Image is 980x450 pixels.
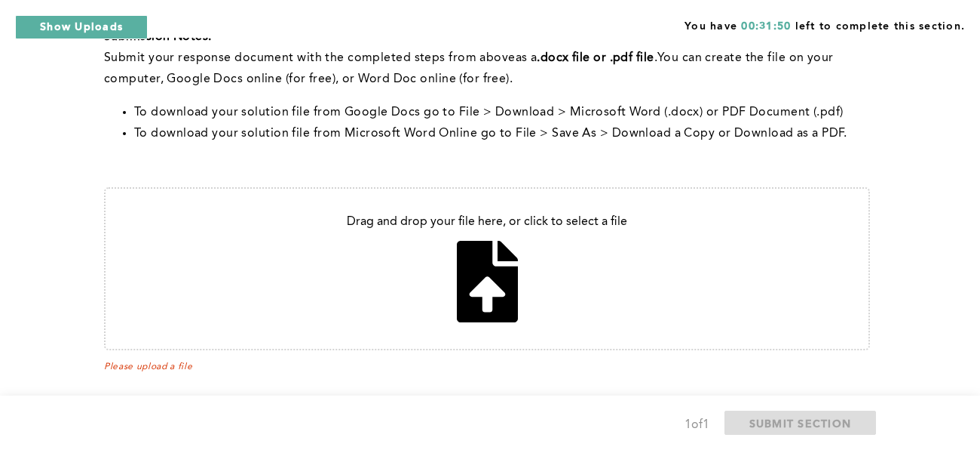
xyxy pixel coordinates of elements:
[684,15,965,34] span: You have left to complete this section.
[134,102,870,123] li: To download your solution file from Google Docs go to File > Download > Microsoft Word (.docx) or...
[104,52,297,64] span: Submit your response document
[537,52,654,64] strong: .docx file or .pdf file
[104,362,870,372] span: Please upload a file
[516,52,537,64] span: as a
[724,411,877,435] button: SUBMIT SECTION
[134,123,870,144] li: To download your solution file from Microsoft Word Online go to File > Save As > Download a Copy ...
[654,52,657,64] span: .
[684,415,709,436] div: 1 of 1
[741,21,791,32] span: 00:31:50
[749,416,852,430] span: SUBMIT SECTION
[104,48,870,90] p: with the completed steps from above You can create the file on your computer, Google Docs online ...
[15,15,148,39] button: Show Uploads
